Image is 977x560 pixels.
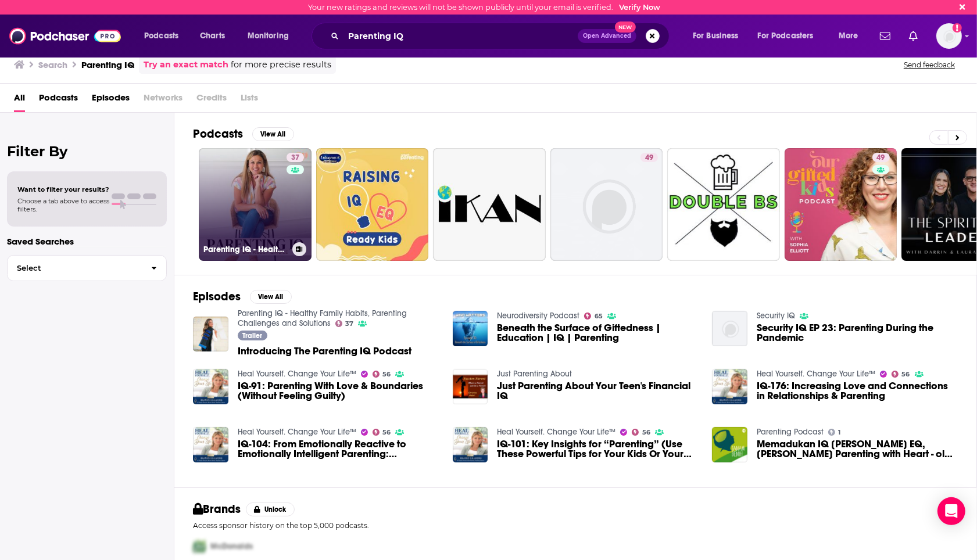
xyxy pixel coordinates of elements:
a: Podcasts [39,88,78,112]
h2: Podcasts [193,127,243,141]
button: open menu [239,27,304,45]
span: 65 [595,314,603,319]
button: open menu [136,27,194,45]
a: IQ-104: From Emotionally Reactive to Emotionally Intelligent Parenting: Preventing Negative Patterns [238,439,439,459]
img: IQ-104: From Emotionally Reactive to Emotionally Intelligent Parenting: Preventing Negative Patterns [193,427,228,462]
a: Charts [192,27,232,45]
button: open menu [685,27,753,45]
img: Memadukan IQ dan EQ, Pahami Yuk Parenting with Heart - oleh Ellen Patricia, MA(Counseling), ACC [712,427,747,462]
a: Just Parenting About Your Teen's Financial IQ [497,381,698,401]
a: Episodes [92,88,130,112]
button: open menu [831,27,873,45]
h3: Parenting IQ [81,59,134,70]
span: Lists [241,88,258,112]
div: Your new ratings and reviews will not be shown publicly until your email is verified. [308,3,660,12]
a: Introducing The Parenting IQ Podcast [238,346,411,356]
img: IQ-91: Parenting With Love & Boundaries (Without Feeling Guilty) [193,369,228,404]
a: IQ-176: Increasing Love and Connections in Relationships & Parenting [757,381,958,401]
button: Open AdvancedNew [578,29,636,43]
h2: Episodes [193,289,241,304]
button: Send feedback [900,60,958,70]
h3: Parenting IQ - Healthy Family Habits, Parenting Challenges and Solutions [203,245,288,254]
a: IQ-91: Parenting With Love & Boundaries (Without Feeling Guilty) [238,381,439,401]
span: Memadukan IQ [PERSON_NAME] EQ, [PERSON_NAME] Parenting with Heart - oleh [PERSON_NAME] [PERSON_NA... [757,439,958,459]
span: 37 [291,152,299,164]
a: Security IQ [757,311,795,321]
h3: Search [38,59,67,70]
img: IQ-101: Key Insights for “Parenting” (Use These Powerful Tips for Your Kids Or Your Child Self) [453,427,488,462]
a: 56 [632,429,650,436]
img: Introducing The Parenting IQ Podcast [193,317,228,352]
span: Want to filter your results? [17,185,109,193]
a: Heal Yourself. Change Your Life™ [497,427,615,437]
span: For Podcasters [758,28,814,44]
a: Show notifications dropdown [875,26,895,46]
p: Saved Searches [7,236,167,247]
span: Networks [144,88,182,112]
span: for more precise results [231,58,331,71]
a: Parenting IQ - Healthy Family Habits, Parenting Challenges and Solutions [238,308,407,328]
a: Heal Yourself. Change Your Life™ [757,369,875,379]
a: 37 [287,153,304,162]
span: Credits [196,88,227,112]
a: 37 [335,320,354,327]
span: 56 [382,372,391,377]
img: First Pro Logo [188,534,210,558]
a: 49 [872,153,890,162]
span: 37 [345,321,353,326]
a: Show notifications dropdown [904,26,922,46]
svg: Email not verified [953,23,962,33]
span: Monitoring [248,28,289,44]
a: Security IQ EP 23: Parenting During the Pandemic [757,323,958,343]
a: Security IQ EP 23: Parenting During the Pandemic [712,311,747,346]
span: Select [8,264,142,272]
p: Access sponsor history on the top 5,000 podcasts. [193,521,958,530]
a: Just Parenting About [497,369,572,379]
h2: Brands [193,502,241,516]
a: 1 [828,429,841,436]
a: 49 [550,148,663,261]
a: Heal Yourself. Change Your Life™ [238,369,356,379]
span: Podcasts [144,28,178,44]
a: Podchaser - Follow, Share and Rate Podcasts [9,25,121,47]
a: 56 [892,371,910,378]
a: Parenting Podcast [757,427,824,437]
span: IQ-101: Key Insights for “Parenting” (Use These Powerful Tips for Your Kids Or Your Child Self) [497,439,698,459]
div: Open Intercom Messenger [937,497,965,525]
span: Charts [200,28,225,44]
a: Beneath the Surface of Giftedness | Education | IQ | Parenting [453,311,488,346]
a: 37Parenting IQ - Healthy Family Habits, Parenting Challenges and Solutions [199,148,312,261]
span: 56 [902,372,910,377]
span: Trailer [242,332,262,339]
span: Open Advanced [583,33,631,39]
span: Logged in as kevinscottsmith [936,23,962,49]
h2: Filter By [7,143,167,160]
img: Just Parenting About Your Teen's Financial IQ [453,369,488,404]
span: Choose a tab above to access filters. [17,197,109,213]
span: For Business [693,28,739,44]
span: 56 [382,430,391,435]
a: PodcastsView All [193,127,294,141]
a: 56 [373,429,391,436]
button: Select [7,255,167,281]
button: open menu [750,27,831,45]
button: Unlock [246,502,295,516]
img: IQ-176: Increasing Love and Connections in Relationships & Parenting [712,369,747,404]
a: Beneath the Surface of Giftedness | Education | IQ | Parenting [497,323,698,343]
a: 56 [373,371,391,378]
div: Search podcasts, credits, & more... [323,23,681,49]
